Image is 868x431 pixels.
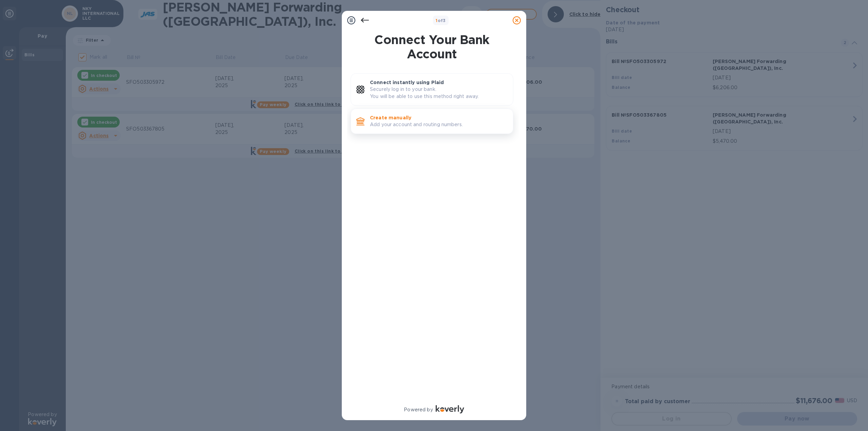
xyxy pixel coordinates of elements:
[404,406,433,413] p: Powered by
[370,121,508,128] p: Add your account and routing numbers.
[348,33,516,61] h1: Connect Your Bank Account
[436,405,464,413] img: Logo
[370,86,508,100] p: Securely log in to your bank. You will be able to use this method right away.
[436,18,437,23] span: 1
[436,18,446,23] b: of 3
[370,114,508,121] p: Create manually
[370,79,508,86] p: Connect instantly using Plaid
